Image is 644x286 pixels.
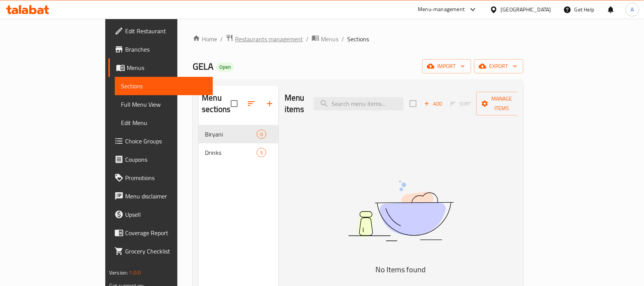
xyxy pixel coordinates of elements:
span: Edit Restaurant [125,26,207,36]
a: Promotions [108,169,213,187]
span: Choice Groups [125,136,207,146]
span: Restaurants management [235,34,303,44]
a: Full Menu View [115,95,213,114]
span: Coverage Report [125,228,207,237]
span: Grocery Checklist [125,247,207,256]
span: Manage items [483,94,522,113]
span: import [428,62,465,71]
div: Menu-management [418,5,465,14]
button: import [422,59,471,73]
span: 1.0.0 [129,268,141,278]
a: Upsell [108,205,213,224]
button: Manage items [477,92,528,115]
h5: No Items found [306,263,496,276]
span: Biryani [205,130,256,139]
div: items [257,130,266,139]
a: Menus [108,58,213,77]
div: Drinks5 [199,143,279,162]
span: Add [423,99,444,108]
span: Drinks [205,148,256,157]
span: A [631,5,634,14]
nav: Menu sections [199,122,279,165]
li: / [306,34,309,44]
div: Biryani0 [199,125,279,143]
a: Edit Restaurant [108,22,213,40]
span: Version: [109,268,128,278]
button: Add [421,98,446,110]
img: dish.svg [306,160,496,262]
span: Full Menu View [121,100,207,109]
button: export [474,59,523,73]
button: Add section [261,94,279,113]
h2: Menu items [285,92,304,115]
div: items [257,148,266,157]
a: Restaurants management [226,34,303,44]
span: Sections [121,81,207,91]
span: Sort sections [242,94,261,113]
a: Grocery Checklist [108,242,213,260]
div: [GEOGRAPHIC_DATA] [501,5,551,14]
span: export [480,62,517,71]
a: Sections [115,77,213,95]
span: Add item [421,98,446,110]
nav: breadcrumb [193,34,523,44]
span: Menu disclaimer [125,192,207,201]
span: Promotions [125,173,207,182]
a: Branches [108,40,213,58]
span: Branches [125,45,207,54]
span: Open [216,64,234,70]
span: Sections [347,34,369,44]
span: Select all sections [226,96,242,112]
li: / [341,34,344,44]
a: Coupons [108,150,213,169]
li: / [220,34,223,44]
a: Coverage Report [108,224,213,242]
span: Menus [127,63,207,72]
a: Edit Menu [115,114,213,132]
a: Menus [312,34,338,44]
a: Choice Groups [108,132,213,150]
span: Select section first [446,98,477,110]
span: Edit Menu [121,118,207,127]
span: Menus [321,34,338,44]
a: Menu disclaimer [108,187,213,205]
input: search [314,97,404,110]
span: 0 [257,131,266,138]
span: Coupons [125,155,207,164]
span: 5 [257,149,266,156]
span: Upsell [125,210,207,219]
h2: Menu sections [202,92,230,115]
div: Open [216,63,234,72]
